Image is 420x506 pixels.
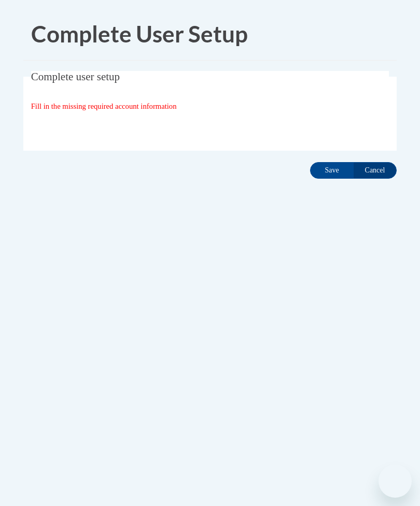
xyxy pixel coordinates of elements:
[310,162,354,179] input: Save
[353,162,397,179] input: Cancel
[31,102,177,110] span: Fill in the missing required account information
[31,20,248,47] span: Complete User Setup
[379,465,412,498] iframe: Button to launch messaging window
[31,70,120,83] span: Complete user setup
